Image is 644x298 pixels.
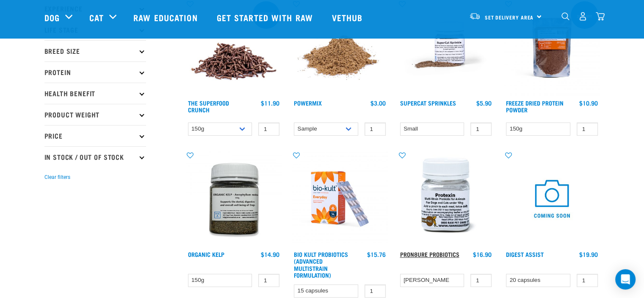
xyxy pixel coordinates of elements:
[44,83,146,104] p: Health Benefit
[188,101,229,111] a: The Superfood Crunch
[44,104,146,125] p: Product Weight
[125,0,208,34] a: Raw Education
[398,151,494,247] img: Plastic Bottle Of Protexin For Dogs And Cats
[258,123,279,136] input: 1
[44,40,146,61] p: Breed Size
[485,16,534,19] span: Set Delivery Area
[577,123,598,136] input: 1
[44,125,146,146] p: Price
[473,251,492,258] div: $16.90
[261,251,279,258] div: $14.90
[188,253,224,256] a: Organic Kelp
[208,0,323,34] a: Get started with Raw
[44,146,146,167] p: In Stock / Out Of Stock
[370,100,386,106] div: $3.00
[261,100,279,106] div: $11.90
[292,151,388,247] img: 2023 AUG RE Product1724
[294,101,322,104] a: Powermix
[44,11,60,24] a: Dog
[400,101,456,104] a: Supercat Sprinkles
[186,151,282,247] img: 10870
[367,251,386,258] div: $15.76
[365,284,386,298] input: 1
[470,123,492,136] input: 1
[258,274,279,287] input: 1
[476,100,492,106] div: $5.90
[469,12,481,20] img: van-moving.png
[506,101,564,111] a: Freeze Dried Protein Powder
[506,253,544,256] a: Digest Assist
[294,253,348,276] a: Bio Kult Probiotics (Advanced Multistrain Formulation)
[615,269,636,290] div: Open Intercom Messenger
[44,173,70,181] button: Clear filters
[561,12,569,20] img: home-icon-1@2x.png
[89,11,104,24] a: Cat
[579,100,598,106] div: $10.90
[323,0,373,34] a: Vethub
[577,274,598,287] input: 1
[579,251,598,258] div: $19.90
[44,61,146,83] p: Protein
[596,12,605,21] img: home-icon@2x.png
[365,123,386,136] input: 1
[470,274,492,287] input: 1
[400,253,459,256] a: ProN8ure Probiotics
[578,12,587,21] img: user.png
[504,151,600,247] img: COMING SOON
